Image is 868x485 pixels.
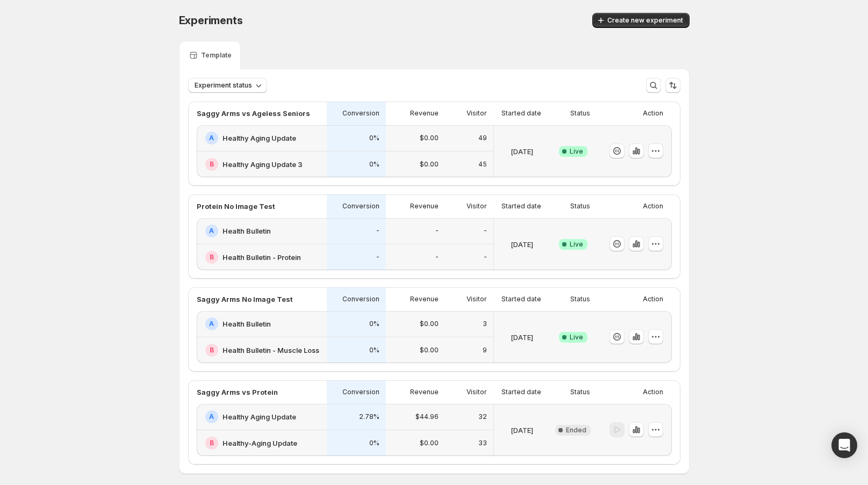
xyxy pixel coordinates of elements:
[570,388,590,396] p: Status
[210,253,214,262] h2: B
[342,202,379,211] p: Conversion
[570,240,583,249] span: Live
[210,346,214,354] h2: B
[201,51,232,60] p: Template
[209,320,214,328] h2: A
[643,109,663,118] p: Action
[223,252,301,263] h2: Health Bulletin - Protein
[435,253,439,262] p: -
[410,388,439,396] p: Revenue
[223,159,303,170] h2: Healthy Aging Update 3
[831,432,857,458] div: Open Intercom Messenger
[197,387,278,397] p: Saggy Arms vs Protein
[501,109,541,118] p: Started date
[483,346,487,354] p: 9
[643,388,663,396] p: Action
[342,295,379,303] p: Conversion
[643,202,663,211] p: Action
[410,295,439,303] p: Revenue
[607,16,683,25] span: Create new experiment
[410,109,439,118] p: Revenue
[223,133,296,143] h2: Healthy Aging Update
[223,411,296,422] h2: Healthy Aging Update
[467,295,487,303] p: Visitor
[342,109,379,118] p: Conversion
[209,412,214,421] h2: A
[369,346,379,354] p: 0%
[369,439,379,447] p: 0%
[478,412,487,421] p: 32
[223,226,271,236] h2: Health Bulletin
[420,320,439,328] p: $0.00
[197,201,275,212] p: Protein No Image Test
[210,439,214,447] h2: B
[570,202,590,211] p: Status
[570,333,583,342] span: Live
[478,134,487,142] p: 49
[188,78,267,93] button: Experiment status
[210,160,214,169] h2: B
[566,426,586,435] span: Ended
[369,160,379,169] p: 0%
[420,160,439,169] p: $0.00
[478,160,487,169] p: 45
[195,81,252,90] span: Experiment status
[501,388,541,396] p: Started date
[376,253,379,262] p: -
[420,439,439,447] p: $0.00
[511,239,533,250] p: [DATE]
[592,13,690,28] button: Create new experiment
[643,295,663,303] p: Action
[484,253,487,262] p: -
[420,346,439,354] p: $0.00
[197,108,310,119] p: Saggy Arms vs Ageless Seniors
[501,202,541,211] p: Started date
[359,412,379,421] p: 2.78%
[467,388,487,396] p: Visitor
[415,412,439,421] p: $44.96
[435,227,439,235] p: -
[420,134,439,142] p: $0.00
[665,78,680,93] button: Sort the results
[478,439,487,447] p: 33
[376,227,379,235] p: -
[511,146,533,157] p: [DATE]
[570,109,590,118] p: Status
[467,109,487,118] p: Visitor
[369,134,379,142] p: 0%
[223,345,319,356] h2: Health Bulletin - Muscle Loss
[570,295,590,303] p: Status
[209,134,214,142] h2: A
[223,438,297,448] h2: Healthy-Aging Update
[501,295,541,303] p: Started date
[369,320,379,328] p: 0%
[179,14,243,27] span: Experiments
[209,227,214,235] h2: A
[342,388,379,396] p: Conversion
[484,227,487,235] p: -
[570,147,583,156] span: Live
[410,202,439,211] p: Revenue
[197,294,293,305] p: Saggy Arms No Image Test
[223,318,271,329] h2: Health Bulletin
[511,332,533,343] p: [DATE]
[467,202,487,211] p: Visitor
[511,425,533,436] p: [DATE]
[483,320,487,328] p: 3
